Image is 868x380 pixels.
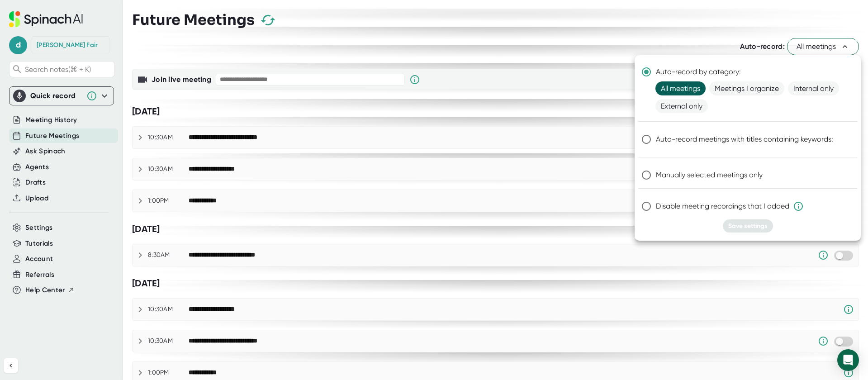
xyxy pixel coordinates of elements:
[723,219,773,233] button: Save settings
[655,81,706,95] span: All meetings
[656,201,804,212] span: Disable meeting recordings that I added
[837,349,859,371] div: Open Intercom Messenger
[788,81,839,95] span: Internal only
[709,81,784,95] span: Meetings I organize
[655,99,708,113] span: External only
[656,170,763,180] span: Manually selected meetings only
[656,134,833,145] span: Auto-record meetings with titles containing keywords:
[728,222,768,230] span: Save settings
[656,66,741,77] span: Auto-record by category:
